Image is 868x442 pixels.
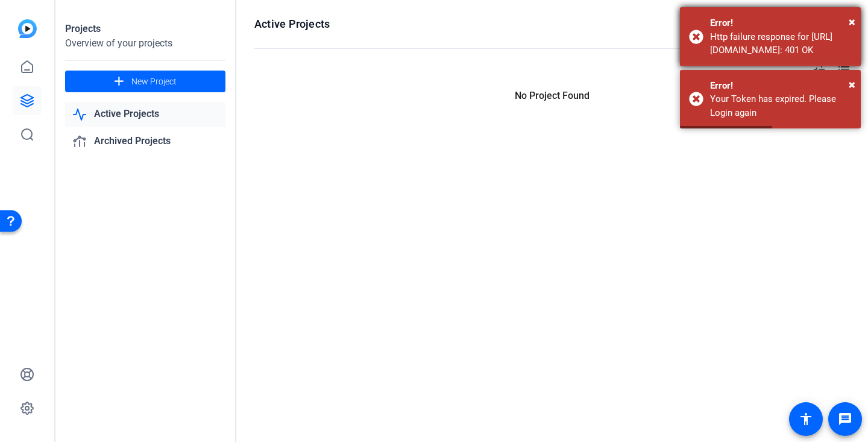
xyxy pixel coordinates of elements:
[65,102,225,127] a: Active Projects
[710,16,852,30] div: Error!
[849,77,855,92] span: ×
[710,79,852,93] div: Error!
[254,17,330,31] h1: Active Projects
[849,75,855,93] button: Close
[131,75,177,88] span: New Project
[65,129,225,154] a: Archived Projects
[710,92,852,119] div: Your Token has expired. Please Login again
[65,22,225,36] div: Projects
[65,36,225,51] div: Overview of your projects
[799,412,813,426] mat-icon: accessibility
[65,71,225,92] button: New Project
[849,14,855,29] span: ×
[18,19,37,38] img: blue-gradient.svg
[849,13,855,31] button: Close
[254,89,850,103] p: No Project Found
[710,30,852,57] div: Http failure response for https://capture.openreel.com/api/filters/project: 401 OK
[112,74,127,89] mat-icon: add
[838,412,852,426] mat-icon: message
